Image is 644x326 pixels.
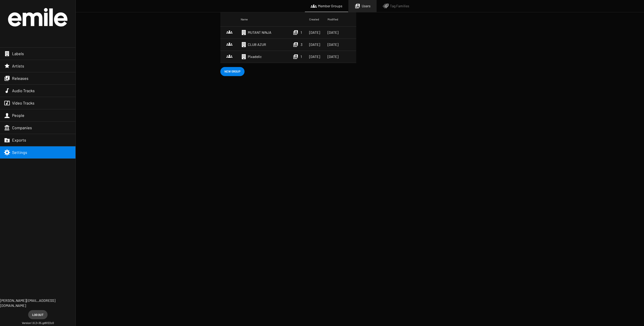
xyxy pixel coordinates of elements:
[309,39,328,51] td: [DATE]
[328,12,356,26] th: Modified
[309,51,328,63] td: [DATE]
[224,67,240,76] span: New Group
[12,113,24,118] span: People
[248,30,271,35] span: MUTANT NINJA
[309,26,328,39] td: [DATE]
[12,51,24,56] span: Labels
[328,26,356,39] td: [DATE]
[328,39,356,51] td: [DATE]
[12,88,35,93] span: Audio Tracks
[318,4,342,9] span: Member Groups
[309,12,328,26] th: Created
[241,12,293,26] th: Name
[12,76,28,81] span: Releases
[328,51,356,63] td: [DATE]
[12,101,34,106] span: Video Tracks
[12,125,32,130] span: Companies
[12,63,24,69] span: Artists
[22,321,54,325] small: Version 1.6.2+35.gd9122c0
[32,310,44,319] span: Log out
[301,54,302,59] span: 1
[362,4,371,9] span: Users
[248,54,262,59] span: Pixadelic
[220,67,245,76] button: New Group
[301,30,302,35] span: 1
[8,8,67,26] img: grand-official-logo.svg
[248,42,266,47] span: CLUB AZUR
[301,42,302,47] span: 3
[28,310,48,319] button: Log out
[12,138,26,143] span: Exports
[390,4,409,9] span: Tag Families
